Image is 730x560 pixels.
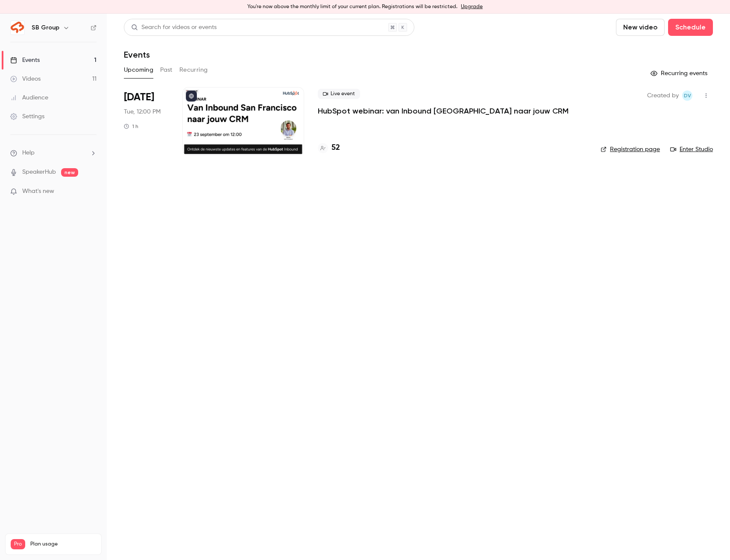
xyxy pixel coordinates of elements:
[32,23,59,32] h6: SB Group
[647,67,713,80] button: Recurring events
[22,187,54,196] span: What's new
[461,3,483,10] a: Upgrade
[124,123,138,130] div: 1 h
[22,149,35,157] span: Help
[331,142,340,154] h4: 52
[61,168,78,177] span: new
[86,188,97,195] iframe: Noticeable Trigger
[10,112,44,121] div: Settings
[124,63,153,77] button: Upcoming
[601,145,660,154] a: Registration page
[124,90,154,104] span: [DATE]
[10,93,48,102] div: Audience
[670,145,713,154] a: Enter Studio
[647,90,679,101] span: Created by
[684,90,691,101] span: Dv
[318,89,360,99] span: Live event
[22,168,56,177] a: SpeakerHub
[11,539,25,549] span: Pro
[30,541,96,548] span: Plan usage
[668,19,713,36] button: Schedule
[10,56,40,64] div: Events
[10,75,41,83] div: Videos
[179,63,208,77] button: Recurring
[682,90,692,101] span: Dante van der heijden
[124,108,161,116] span: Tue, 12:00 PM
[131,23,217,32] div: Search for videos or events
[318,106,569,116] a: HubSpot webinar: van Inbound [GEOGRAPHIC_DATA] naar jouw CRM
[10,149,97,157] li: help-dropdown-opener
[124,87,169,155] div: Sep 23 Tue, 12:00 PM (Europe/Amsterdam)
[160,63,173,77] button: Past
[616,19,665,36] button: New video
[124,50,150,60] h1: Events
[11,21,24,35] img: SB Group
[318,142,340,154] a: 52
